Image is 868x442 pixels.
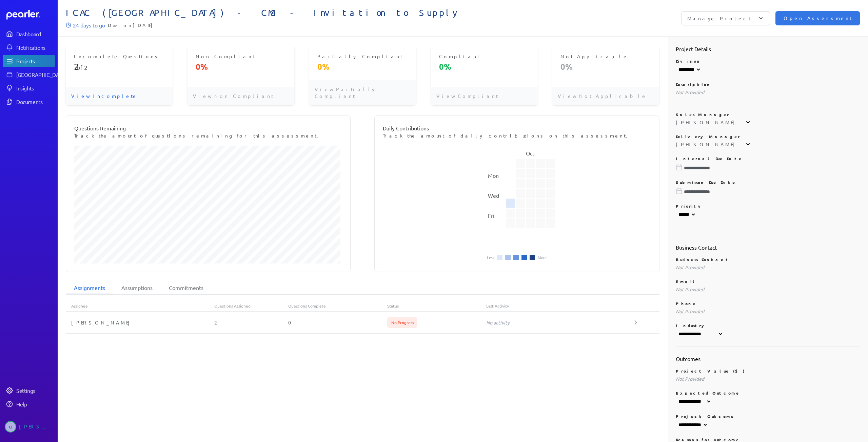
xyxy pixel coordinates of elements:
[676,119,738,126] div: [PERSON_NAME]
[16,71,67,78] div: [GEOGRAPHIC_DATA]
[486,303,635,309] div: Last Activity
[74,61,77,72] span: 2
[161,281,212,294] li: Commitments
[3,384,55,397] a: Settings
[317,61,408,72] p: 0%
[676,112,860,117] p: Sales Manager
[526,150,535,156] text: Oct
[676,257,860,262] p: Business Contact
[16,58,54,64] div: Projects
[676,390,860,396] p: Expected Outcome
[6,10,55,20] a: Dashboard
[383,124,651,132] p: Daily Contributions
[16,387,54,394] div: Settings
[16,30,54,37] div: Dashboard
[16,401,54,407] div: Help
[439,53,530,60] p: Compliant
[3,28,55,40] a: Dashboard
[560,61,651,72] p: 0%
[196,53,286,60] p: Non Compliant
[676,203,860,209] p: Priority
[676,301,860,306] p: Phone
[16,44,54,51] div: Notifications
[309,80,416,105] p: View Partially Compliant
[3,418,55,435] a: CI[PERSON_NAME]
[3,82,55,94] a: Insights
[387,317,417,328] span: No Progress
[66,281,113,294] li: Assignments
[676,45,860,53] h2: Project Details
[288,319,387,326] div: 0
[19,421,53,433] div: [PERSON_NAME]
[784,15,852,22] span: Open Assessment
[383,132,651,139] p: Track the amount of daily contributions on this assessment.
[676,134,860,139] p: Delivery Manager
[108,21,156,29] span: Due on [DATE]
[214,303,289,309] div: Questions Assigned
[84,64,87,71] span: 2
[676,82,860,87] p: Description
[676,279,860,284] p: Email
[74,132,342,139] p: Track the amount of questions remaining for this assessment.
[439,61,530,72] p: 0%
[317,53,408,60] p: Partially Compliant
[676,188,860,195] input: Please choose a due date
[676,156,860,161] p: Internal Due Date
[16,85,54,91] div: Insights
[113,281,161,294] li: Assumptions
[5,421,16,433] span: Carolina Irigoyen
[676,414,860,419] p: Project Outcome
[73,21,105,29] p: 24 days to go
[676,368,860,374] p: Project Value ($)
[74,61,164,72] p: of
[288,303,387,309] div: Questions Complete
[676,141,738,148] div: [PERSON_NAME]
[775,11,860,25] button: Open Assessment
[488,172,499,179] text: Mon
[676,376,704,382] span: Not Provided
[676,58,860,64] p: Division
[676,165,860,171] input: Please choose a due date
[74,53,164,60] p: Incomplete Questions
[676,286,704,292] span: Not Provided
[538,255,547,259] li: More
[74,124,342,132] p: Questions Remaining
[3,398,55,410] a: Help
[3,96,55,108] a: Documents
[676,264,704,270] span: Not Provided
[676,89,704,95] span: Not Provided
[66,319,214,326] div: [PERSON_NAME]
[16,98,54,105] div: Documents
[3,68,55,81] a: [GEOGRAPHIC_DATA]
[3,55,55,67] a: Projects
[3,41,55,54] a: Notifications
[66,87,173,105] p: View Incomplete
[486,319,635,326] div: No activity
[676,180,860,185] p: Submisson Due Date
[387,303,486,309] div: Status
[488,192,499,199] text: Wed
[66,7,463,18] span: ICAC ([GEOGRAPHIC_DATA]) - CMS - Invitation to Supply
[196,61,286,72] p: 0%
[676,355,860,363] h2: Outcomes
[552,87,659,105] p: View Not Applicable
[676,243,860,251] h2: Business Contact
[676,308,704,314] span: Not Provided
[66,303,214,309] div: Assignee
[431,87,538,105] p: View Compliant
[687,15,751,22] p: Manage Project
[676,323,860,328] p: Industry
[560,53,651,60] p: Not Applicable
[214,319,289,326] div: 2
[488,212,494,219] text: Fri
[188,87,294,105] p: View Non Compliant
[487,255,494,259] li: Less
